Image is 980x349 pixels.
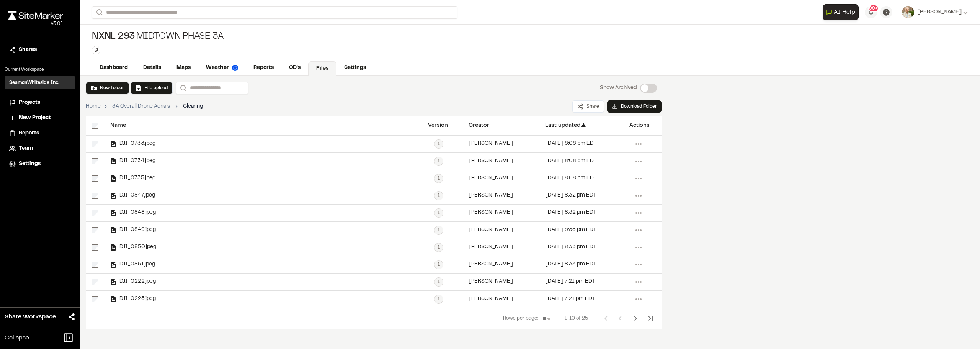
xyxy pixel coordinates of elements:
img: rebrand.png [8,11,63,20]
input: select-row-75436b9b11c2a813395d [92,227,98,233]
span: DJI_0848.jpeg [116,210,156,215]
span: New Project [19,114,51,122]
button: [PERSON_NAME] [902,6,968,18]
button: Edit Tags [92,46,100,54]
div: DJI_0849.jpeg [110,227,156,233]
div: 1 [434,157,443,166]
span: DJI_0735.jpeg [116,176,155,181]
div: 1 [434,208,443,218]
button: Download Folder [607,100,661,113]
a: Reports [246,61,281,75]
button: Next Page [628,311,643,326]
a: CD's [281,61,308,75]
button: Previous Page [612,311,628,326]
div: DJI_0223.jpeg [110,296,156,302]
div: Oh geez...please don't... [8,20,63,27]
button: Last Page [643,311,658,326]
span: DJI_0222.jpeg [116,279,156,284]
a: New Project [9,114,70,122]
a: Weather [198,61,246,75]
div: DJI_0847.jpeg [110,193,155,199]
div: 1 [434,243,443,252]
span: 1-10 of 25 [565,315,588,323]
span: ▲ [580,122,587,129]
h3: SeamonWhiteside Inc. [9,79,59,86]
span: Shares [19,46,37,54]
span: Settings [19,160,41,168]
a: Reports [9,129,70,138]
div: [PERSON_NAME] [469,262,513,267]
a: Dashboard [92,61,136,75]
div: Name [110,123,126,128]
a: Settings [9,160,70,168]
a: Shares [9,46,70,54]
span: DJI_0223.jpeg [116,297,156,301]
div: [PERSON_NAME] [469,297,513,301]
div: DJI_0734.jpeg [110,158,155,164]
div: [PERSON_NAME] [469,141,513,146]
input: select-row-cfd1e93e80c06b3e9d60 [92,175,98,182]
div: 1 [434,174,443,183]
button: Search [92,6,106,19]
div: 1 [434,277,443,287]
input: select-row-fac647b3d8d46f3e3089 [92,262,98,268]
a: Team [9,144,70,153]
div: [DATE] 8:33 pm EDT [545,228,596,233]
a: Details [136,61,169,75]
div: DJI_0850.jpeg [110,244,156,251]
div: Open AI Assistant [823,4,862,20]
span: Reports [19,129,39,138]
select: Rows per page: [539,311,555,326]
button: File upload [131,82,173,94]
span: 99+ [869,5,878,12]
div: 1 [434,260,443,269]
button: Search [176,82,189,94]
button: Share [572,100,604,113]
span: DJI_0734.jpeg [116,159,155,164]
div: 1 [434,295,443,304]
nav: breadcrumb [86,102,203,111]
a: Projects [9,98,70,107]
div: [DATE] 7:21 pm EDT [545,279,595,284]
div: 1 [434,139,443,149]
a: Maps [169,61,198,75]
div: [DATE] 8:32 pm EDT [545,210,596,215]
div: [DATE] 8:32 pm EDT [545,193,596,198]
div: DJI_0222.jpeg [110,279,156,285]
a: Files [308,61,336,76]
p: Current Workspace [5,66,75,73]
button: File upload [136,85,168,92]
button: New folder [86,82,129,94]
div: [PERSON_NAME] [469,245,513,250]
div: [DATE] 8:33 pm EDT [545,262,596,267]
div: [PERSON_NAME] [469,279,513,284]
div: 1 [434,191,443,200]
input: select-row-cadf111b9833f0e37849 [92,279,98,285]
a: Home [86,102,101,111]
a: 3A Overall Drone Aerials [112,102,170,111]
span: DJI_0850.jpeg [116,245,156,250]
div: [PERSON_NAME] [469,176,513,181]
span: Rows per page: [503,315,538,323]
div: DJI_0848.jpeg [110,210,156,216]
button: First Page [597,311,612,326]
div: Version [428,123,448,128]
div: Last updated [545,123,580,128]
p: Show Archived [600,84,637,92]
input: select-row-539082251517ed2a1f62 [92,210,98,216]
div: [PERSON_NAME] [469,159,513,164]
span: DJI_0851.jpeg [116,262,155,267]
input: select-row-621d1e8d71dd8b16912b [92,244,98,251]
button: New folder [91,85,124,92]
span: DJI_0847.jpeg [116,193,155,198]
input: select-row-66893946996e5d7f89cc [92,141,98,147]
span: Collapse [5,333,29,342]
span: Projects [19,98,40,107]
span: Team [19,144,33,153]
div: [PERSON_NAME] [469,228,513,233]
div: [DATE] 8:08 pm EDT [545,141,596,146]
span: DJI_0733.jpeg [116,141,155,146]
span: Share Workspace [5,312,56,321]
img: User [902,6,914,18]
div: 1 [434,226,443,235]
